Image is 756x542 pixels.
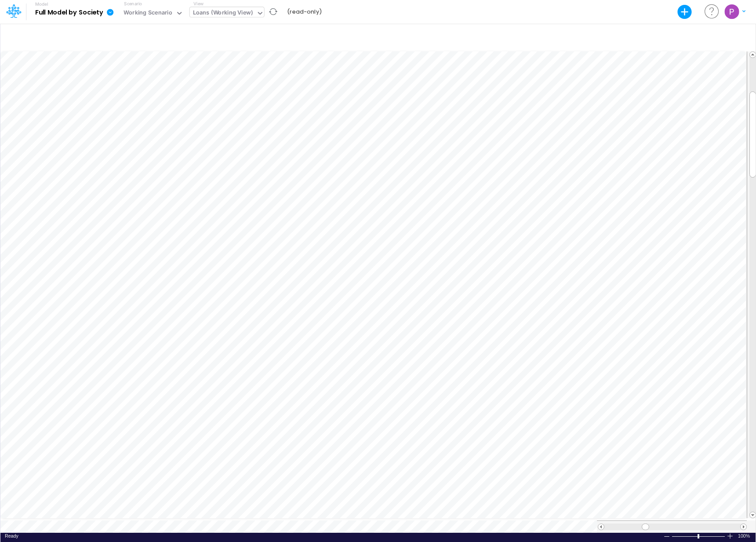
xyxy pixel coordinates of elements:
[5,533,18,538] span: Ready
[124,0,142,7] label: Scenario
[287,8,322,16] b: (read-only)
[738,533,751,539] span: 100%
[5,533,18,539] div: In Ready mode
[193,0,204,7] label: View
[738,533,751,539] div: Zoom level
[193,8,253,18] div: Loans (Working View)
[35,2,48,7] label: Model
[35,9,103,17] b: Full Model by Society
[663,533,670,540] div: Zoom Out
[727,533,734,539] div: Zoom In
[672,533,727,539] div: Zoom
[124,8,172,18] div: Working Scenario
[698,534,699,538] div: Zoom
